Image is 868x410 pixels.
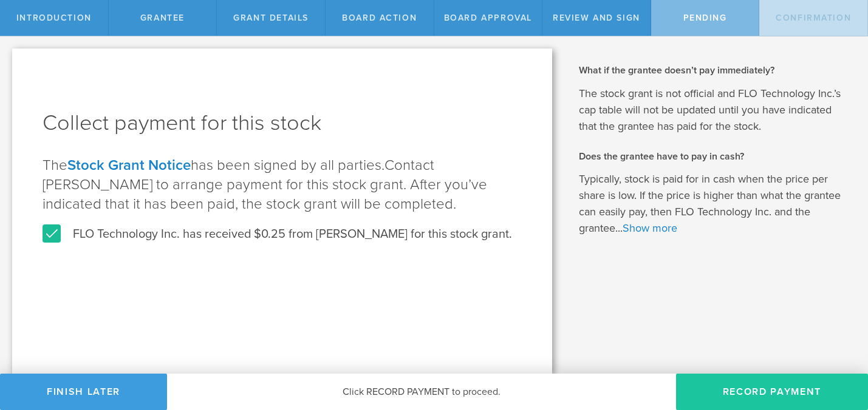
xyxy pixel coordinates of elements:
[67,156,191,174] a: Stock Grant Notice
[16,13,92,23] span: Introduction
[43,156,522,214] p: The has been signed by all parties.
[233,13,309,23] span: Grant Details
[683,13,727,23] span: Pending
[43,156,487,213] span: Contact [PERSON_NAME] to arrange payment for this stock grant. After you’ve indicated that it has...
[579,64,850,77] h2: What if the grantee doesn’t pay immediately?
[579,171,850,237] p: Typically, stock is paid for in cash when the price per share is low. If the price is higher than...
[140,13,185,23] span: Grantee
[776,13,851,23] span: Confirmation
[579,150,850,163] h2: Does the grantee have to pay in cash?
[43,109,522,138] h1: Collect payment for this stock
[342,13,417,23] span: Board Action
[444,13,532,23] span: Board Approval
[43,226,512,242] label: FLO Technology Inc. has received $0.25 from [PERSON_NAME] for this stock grant.
[343,386,501,398] span: Click RECORD PAYMENT to proceed.
[553,13,640,23] span: Review and Sign
[676,374,868,410] button: Record Payment
[579,86,850,135] p: The stock grant is not official and FLO Technology Inc.’s cap table will not be updated until you...
[623,221,677,235] a: Show more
